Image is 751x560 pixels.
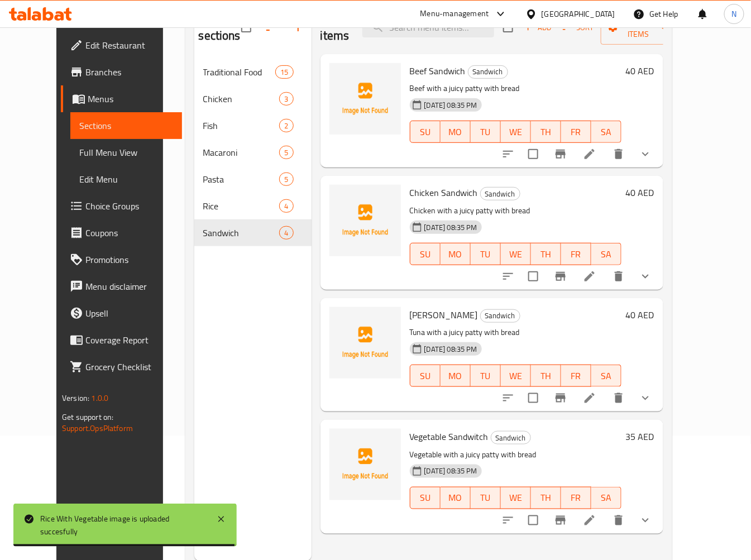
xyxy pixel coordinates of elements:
span: Sections [79,119,173,132]
button: SA [591,487,621,509]
span: FR [566,490,587,506]
span: Sandwich [203,226,280,240]
a: Edit menu item [583,270,596,283]
p: Tuna with a juicy patty with bread [410,326,621,339]
button: TU [471,365,501,387]
nav: Menu sections [194,54,312,251]
button: TH [531,243,561,265]
h2: Menu sections [199,11,241,44]
span: Full Menu View [79,146,173,159]
button: SA [591,121,621,143]
span: Get support on: [62,410,113,424]
div: [GEOGRAPHIC_DATA] [542,8,615,20]
a: Support.OpsPlatform [62,421,133,435]
span: Chicken [203,92,280,106]
span: WE [505,124,527,140]
img: Tuna Sandwitch [329,307,401,379]
div: Pasta5 [194,166,312,193]
a: Coverage Report [61,327,182,353]
span: WE [505,246,527,262]
span: TU [475,124,496,140]
span: Chicken Sandwich [410,184,478,201]
button: SA [591,243,621,265]
span: SU [415,368,436,384]
span: TH [535,246,557,262]
span: Rice [203,199,280,213]
div: Chicken3 [194,85,312,112]
button: sort-choices [495,507,522,534]
div: Sandwich4 [194,219,312,246]
span: SA [596,368,617,384]
img: Beef Sandwich [329,63,401,135]
span: Version: [62,391,89,405]
span: MO [445,246,466,262]
span: [DATE] 08:35 PM [420,100,482,111]
button: show more [632,263,659,290]
button: MO [441,243,471,265]
span: MO [445,124,466,140]
a: Promotions [61,246,182,273]
button: TU [471,243,501,265]
div: Macaroni5 [194,139,312,166]
button: SA [591,365,621,387]
span: Sandwich [481,188,520,200]
a: Menus [61,85,182,112]
span: Fish [203,119,280,132]
span: TU [475,490,496,506]
span: MO [445,368,466,384]
a: Menu disclaimer [61,273,182,300]
span: SU [415,246,436,262]
span: Choice Groups [85,199,173,213]
span: Promotions [85,253,173,266]
span: Coverage Report [85,333,173,347]
span: Sandwich [491,432,530,444]
a: Edit Menu [70,166,182,193]
button: FR [561,365,591,387]
button: WE [501,487,531,509]
span: Upsell [85,307,173,320]
span: Sandwich [468,65,508,78]
button: TH [531,121,561,143]
span: SA [596,490,617,506]
span: 4 [280,201,293,212]
span: TH [535,368,557,384]
span: N [731,8,736,20]
button: Branch-specific-item [547,507,574,534]
span: Traditional Food [203,65,276,79]
button: delete [605,385,632,411]
span: Select to update [522,386,545,410]
button: delete [605,141,632,167]
span: Vegetable Sandwitch [410,428,489,445]
button: FR [561,487,591,509]
button: show more [632,507,659,534]
button: WE [501,365,531,387]
a: Upsell [61,300,182,327]
span: Grocery Checklist [85,360,173,374]
h6: 40 AED [626,307,654,323]
span: Branches [85,65,173,79]
a: Choice Groups [61,193,182,219]
button: SU [410,365,441,387]
div: items [279,199,293,213]
button: TU [471,121,501,143]
span: Edit Restaurant [85,39,173,52]
span: SU [415,124,436,140]
span: Pasta [203,173,280,186]
img: Chicken Sandwich [329,185,401,256]
svg: Show Choices [639,270,652,283]
span: Select to update [522,142,545,166]
div: Sandwich [491,431,531,444]
img: Vegetable Sandwitch [329,429,401,500]
span: FR [566,124,587,140]
button: TH [531,365,561,387]
span: 15 [276,67,293,78]
button: Branch-specific-item [547,141,574,167]
svg: Show Choices [639,391,652,405]
a: Edit menu item [583,391,596,405]
div: Rice With Vegetable image is uploaded succesfully [40,513,205,538]
h6: 35 AED [626,429,654,444]
h2: Menu items [321,11,350,44]
button: sort-choices [495,141,522,167]
a: Edit Restaurant [61,32,182,59]
div: Sandwich [468,65,508,79]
